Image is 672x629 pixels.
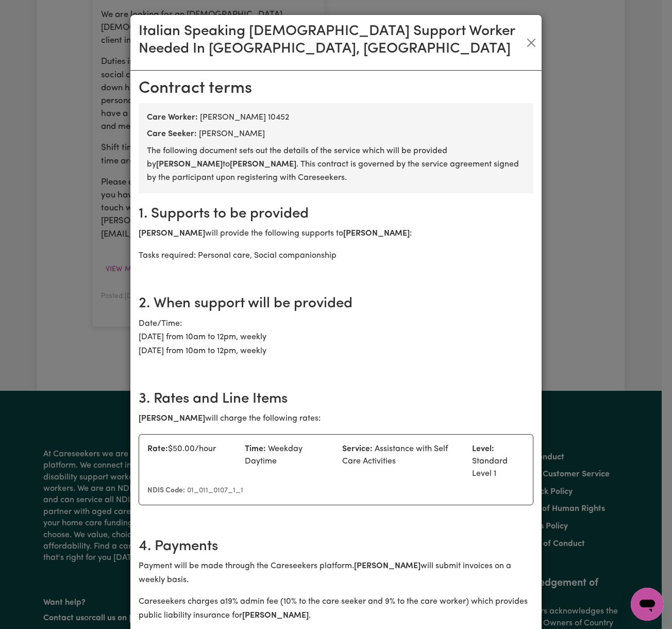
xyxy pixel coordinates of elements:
p: Careseekers charges a 19 % admin fee ( 10 % to the care seeker and 9% to the care worker) which p... [139,595,533,622]
p: Date/Time: [DATE] from 10am to 12pm, weekly [DATE] from 10am to 12pm, weekly [139,317,533,358]
iframe: Button to launch messaging window [631,588,664,621]
div: $ 50.00 /hour [141,443,239,480]
b: [PERSON_NAME] [139,229,205,238]
h2: 4. Payments [139,538,533,556]
b: Care Worker: [147,113,198,122]
b: Care Seeker: [147,130,197,138]
div: Assistance with Self Care Activities [336,443,466,480]
div: Weekday Daytime [239,443,336,480]
p: will charge the following rates: [139,412,533,425]
b: [PERSON_NAME] [354,562,421,570]
h2: 3. Rates and Line Items [139,391,533,408]
h3: Italian Speaking [DEMOGRAPHIC_DATA] Support Worker Needed In [GEOGRAPHIC_DATA], [GEOGRAPHIC_DATA] [139,23,525,58]
h2: Contract terms [139,79,533,98]
div: [PERSON_NAME] [147,128,525,140]
div: [PERSON_NAME] 10452 [147,111,525,124]
b: [PERSON_NAME] [139,415,205,423]
strong: Time: [245,445,266,453]
b: [PERSON_NAME] [242,611,309,620]
h2: 2. When support will be provided [139,295,533,313]
button: Close [525,35,537,51]
strong: Rate: [147,445,168,453]
b: [PERSON_NAME] [230,160,296,169]
p: Payment will be made through the Careseekers platform. will submit invoices on a weekly basis. [139,559,533,587]
strong: Service: [342,445,373,453]
strong: Level: [472,445,494,453]
strong: NDIS Code: [147,487,185,494]
h2: 1. Supports to be provided [139,206,533,223]
p: Tasks required: Personal care, Social companionship [139,249,533,262]
p: The following document sets out the details of the service which will be provided by to . This co... [147,144,525,185]
b: [PERSON_NAME] [156,160,223,169]
small: 01_011_0107_1_1 [147,487,243,494]
b: [PERSON_NAME] [343,229,410,238]
p: will provide the following supports to : [139,227,533,240]
div: Standard Level 1 [466,443,531,480]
